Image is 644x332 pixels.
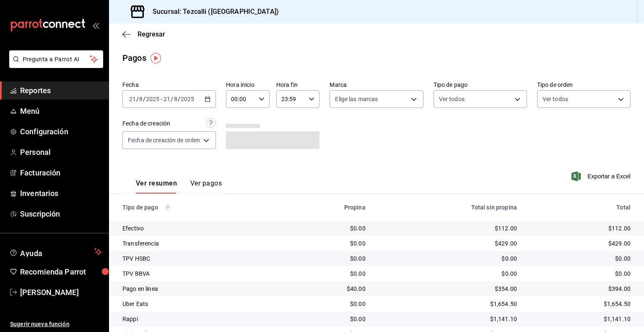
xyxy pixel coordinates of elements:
div: $1,654.50 [530,300,631,308]
h3: Sucursal: Tezcalli ([GEOGRAPHIC_DATA]) [146,7,279,17]
span: Ayuda [20,247,91,257]
span: Reportes [20,85,102,96]
div: Pagos [122,52,146,64]
span: Suscripción [20,208,102,220]
div: Uber Eats [122,300,277,308]
div: Efectivo [122,224,277,233]
button: open_drawer_menu [92,22,99,29]
span: Personal [20,146,102,158]
div: TPV HSBC [122,254,277,263]
div: Total [530,204,631,211]
span: Ver todos [543,95,568,103]
span: / [171,96,173,102]
input: -- [139,96,143,102]
span: Pregunta a Parrot AI [23,55,90,64]
div: $0.00 [290,239,366,248]
button: Exportar a Excel [573,171,631,181]
div: $0.00 [379,254,517,263]
div: $0.00 [530,254,631,263]
div: $394.00 [530,285,631,293]
span: / [143,96,145,102]
div: $112.00 [379,224,517,233]
div: $0.00 [290,300,366,308]
div: $0.00 [530,269,631,278]
input: -- [163,96,171,102]
input: ---- [145,96,160,102]
div: $0.00 [290,254,366,263]
div: $354.00 [379,285,517,293]
span: Sugerir nueva función [10,320,102,329]
label: Marca [330,82,423,88]
div: $1,141.10 [530,315,631,323]
div: Propina [290,204,366,211]
span: Fecha de creación de orden [128,136,200,144]
span: Facturación [20,167,102,178]
span: Elige las marcas [335,95,378,103]
div: Rappi [122,315,277,323]
label: Tipo de pago [434,82,527,88]
div: $0.00 [290,315,366,323]
div: $429.00 [379,239,517,248]
label: Fecha [122,82,216,88]
div: $429.00 [530,239,631,248]
span: Ver todos [439,95,465,103]
input: -- [174,96,178,102]
div: $1,654.50 [379,300,517,308]
span: Configuración [20,126,102,137]
a: Pregunta a Parrot AI [6,61,103,70]
span: - [161,96,162,102]
span: / [136,96,139,102]
button: Ver pagos [190,179,222,193]
input: ---- [180,96,195,102]
div: $0.00 [379,269,517,278]
span: Menú [20,105,102,117]
label: Hora inicio [226,82,270,88]
div: Transferencia [122,239,277,248]
div: $0.00 [290,269,366,278]
button: Regresar [122,30,165,38]
div: Fecha de creación [122,119,170,128]
div: $40.00 [290,285,366,293]
svg: Los pagos realizados con Pay y otras terminales son montos brutos. [165,204,171,210]
div: TPV BBVA [122,269,277,278]
button: Ver resumen [136,179,177,193]
span: Regresar [138,30,165,38]
label: Hora fin [276,82,320,88]
label: Tipo de orden [537,82,631,88]
div: navigation tabs [136,179,222,193]
div: $112.00 [530,224,631,233]
div: $0.00 [290,224,366,233]
img: Tooltip marker [151,53,161,63]
span: / [178,96,180,102]
div: Pago en linea [122,285,277,293]
button: Pregunta a Parrot AI [9,50,103,68]
div: Tipo de pago [122,204,277,211]
div: Total sin propina [379,204,517,211]
span: [PERSON_NAME] [20,287,102,298]
input: -- [129,96,136,102]
div: $1,141.10 [379,315,517,323]
span: Inventarios [20,188,102,199]
span: Recomienda Parrot [20,266,102,277]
